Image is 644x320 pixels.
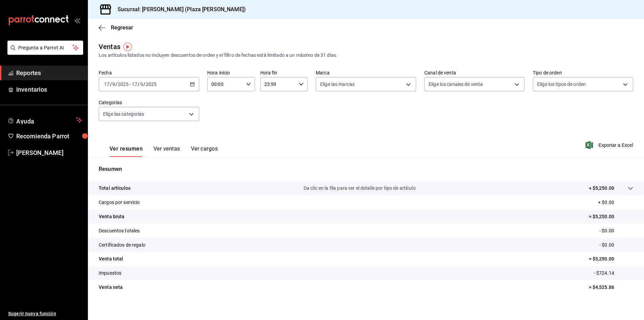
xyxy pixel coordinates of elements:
[110,145,218,157] div: navigation tabs
[99,185,130,192] p: Total artículos
[429,81,483,88] span: Elige los canales de venta
[129,82,131,87] span: -
[5,49,83,56] a: Pregunta a Parrot AI
[99,255,123,262] p: Venta total
[115,82,117,87] span: /
[111,24,133,31] span: Regresar
[599,242,633,249] p: - $0.00
[123,43,132,51] img: Tooltip marker
[537,81,586,88] span: Elige los tipos de orden
[112,5,246,14] h3: Sucursal: [PERSON_NAME] (Plaza [PERSON_NAME])
[594,270,633,277] p: - $724.14
[99,100,199,105] label: Categorías
[18,44,73,51] span: Pregunta a Parrot AI
[99,242,145,249] p: Certificados de regalo
[424,70,525,75] label: Canal de venta
[132,82,138,87] input: --
[8,310,82,317] span: Sugerir nueva función
[99,227,140,234] p: Descuentos totales
[145,82,157,87] input: ----
[99,284,123,291] p: Venta neta
[589,284,633,291] p: = $4,525.86
[99,42,120,52] div: Ventas
[99,165,633,173] p: Resumen
[589,213,633,220] p: = $5,250.00
[112,82,115,87] input: --
[260,70,308,75] label: Hora fin
[16,132,82,141] span: Recomienda Parrot
[598,199,633,206] p: + $0.00
[140,82,143,87] input: --
[104,82,110,87] input: --
[103,111,144,117] span: Elige las categorías
[110,82,112,87] span: /
[191,145,218,157] button: Ver cargos
[587,141,633,149] button: Exportar a Excel
[74,18,80,23] button: open_drawer_menu
[99,70,199,75] label: Fecha
[304,185,416,192] p: Da clic en la fila para ver el detalle por tipo de artículo
[117,82,129,87] input: ----
[99,199,140,206] p: Cargos por servicio
[533,70,633,75] label: Tipo de orden
[153,145,180,157] button: Ver ventas
[16,116,73,124] span: Ayuda
[7,41,83,55] button: Pregunta a Parrot AI
[99,52,633,59] div: Los artículos listados no incluyen descuentos de orden y el filtro de fechas está limitado a un m...
[320,81,355,88] span: Elige las marcas
[99,213,124,220] p: Venta bruta
[599,227,633,234] p: - $0.00
[16,68,82,77] span: Reportes
[110,145,143,157] button: Ver resumen
[589,255,633,262] p: = $5,250.00
[99,24,133,31] button: Regresar
[589,185,614,192] p: + $5,250.00
[16,148,82,157] span: [PERSON_NAME]
[138,82,140,87] span: /
[16,85,82,94] span: Inventarios
[99,270,121,277] p: Impuestos
[316,70,416,75] label: Marca
[143,82,145,87] span: /
[207,70,255,75] label: Hora inicio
